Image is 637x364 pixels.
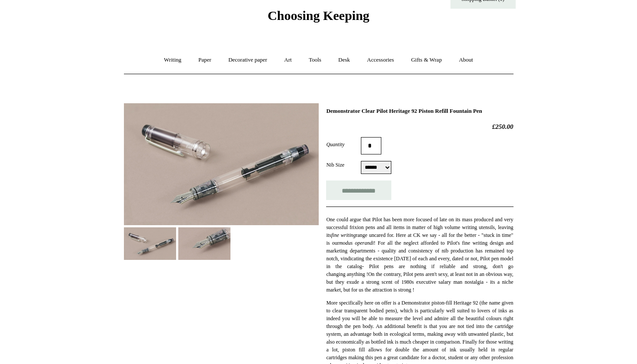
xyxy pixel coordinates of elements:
[190,49,219,72] a: Paper
[359,49,402,72] a: Accessories
[277,49,300,72] a: Art
[326,123,513,131] h2: £250.00
[326,263,513,277] span: - Pilot pens are nothing if reliable and strong, don't go changing anything !
[403,49,450,72] a: Gifts & Wrap
[326,161,361,169] label: Nib Size
[339,240,374,246] em: modus operandi
[326,141,361,148] label: Quantity
[124,227,176,260] img: Demonstrator Clear Pilot Heritage 92 Piston Refill Fountain Pen
[220,49,275,72] a: Decorative paper
[178,227,230,260] img: Demonstrator Clear Pilot Heritage 92 Piston Refill Fountain Pen
[326,108,513,115] h1: Demonstrator Clear Pilot Heritage 92 Piston Refill Fountain Pen
[156,49,189,72] a: Writing
[124,103,319,225] img: Demonstrator Clear Pilot Heritage 92 Piston Refill Fountain Pen
[451,49,481,72] a: About
[267,15,369,21] a: Choosing Keeping
[326,216,513,294] p: One could argue that Pilot has been more focused of late on its mass produced and very successful...
[267,8,369,23] span: Choosing Keeping
[331,232,356,238] em: fine writing
[301,49,329,72] a: Tools
[330,49,358,72] a: Desk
